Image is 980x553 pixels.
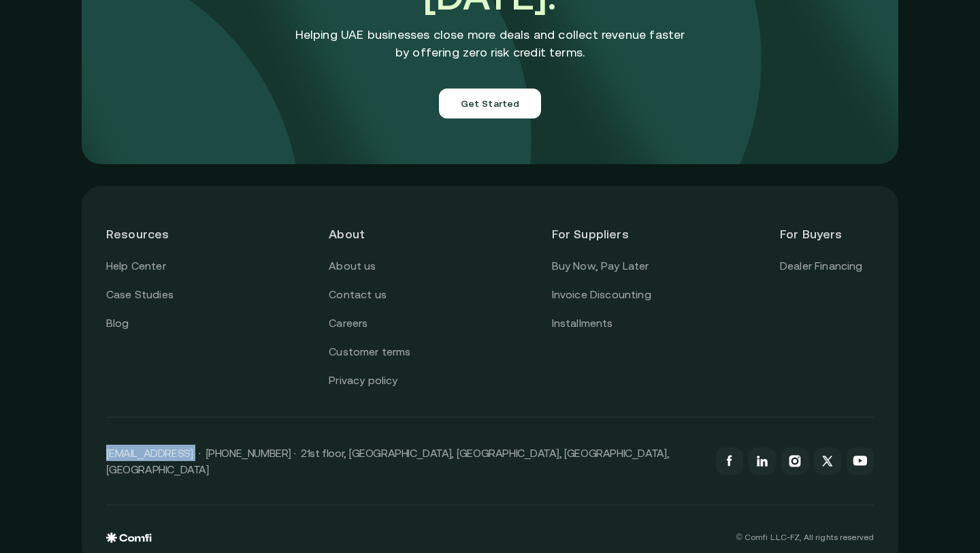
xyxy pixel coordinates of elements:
[329,286,387,304] a: Contact us
[780,210,874,257] header: For Buyers
[552,286,651,304] a: Invoice Discounting
[552,315,613,332] a: Installments
[329,315,367,332] a: Careers
[106,445,702,477] p: [EMAIL_ADDRESS] · [PHONE_NUMBER] · 21st floor, [GEOGRAPHIC_DATA], [GEOGRAPHIC_DATA], [GEOGRAPHIC_...
[736,533,874,542] p: © Comfi L.L.C-FZ, All rights reserved
[106,257,166,275] a: Help Center
[106,286,174,304] a: Case Studies
[106,315,129,332] a: Blog
[106,210,200,257] header: Resources
[329,210,423,257] header: About
[329,372,397,390] a: Privacy policy
[552,257,649,275] a: Buy Now, Pay Later
[329,343,410,361] a: Customer terms
[552,210,651,257] header: For Suppliers
[780,257,863,275] a: Dealer Financing
[106,533,152,543] img: comfi logo
[295,26,685,61] p: Helping UAE businesses close more deals and collect revenue faster by offering zero risk credit t...
[439,89,542,118] button: Get Started
[329,257,376,275] a: About us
